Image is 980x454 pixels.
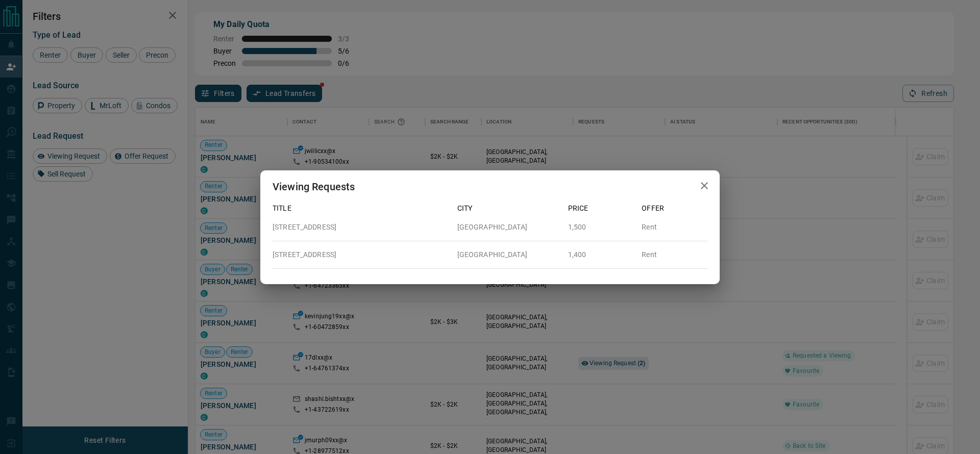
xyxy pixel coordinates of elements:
p: Price [568,203,634,214]
p: 1,400 [568,249,634,260]
p: City [457,203,560,214]
p: [GEOGRAPHIC_DATA] [457,249,560,260]
p: Rent [642,249,707,260]
p: Title [273,203,449,214]
h2: Viewing Requests [260,170,367,203]
p: [STREET_ADDRESS] [273,222,449,233]
p: Offer [642,203,707,214]
p: Rent [642,222,707,233]
p: [STREET_ADDRESS] [273,249,449,260]
p: [GEOGRAPHIC_DATA] [457,222,560,233]
p: 1,500 [568,222,634,233]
